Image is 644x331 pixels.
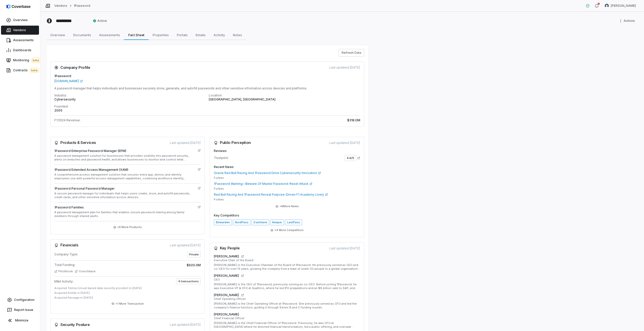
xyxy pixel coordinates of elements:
[54,205,196,209] h4: 1Password Families
[214,141,251,145] h3: Public Perception
[71,32,93,38] span: Documents
[13,38,34,42] span: Assessments
[2,305,38,314] button: Report Issue
[214,312,239,316] h4: [PERSON_NAME]
[214,193,360,197] a: Red Bull Racing And 1Password Reveal Purpose-Driven F1 Academy Livery
[13,18,28,22] span: Overview
[54,291,201,295] div: Acquired Kolide in [DATE]
[350,246,360,250] span: [DATE]
[75,269,96,273] a: Crunchbase
[212,32,227,38] span: Activity
[54,173,196,180] p: A comprehensive access management solution that secures every app, device, and identity employees...
[1,66,39,75] a: Contractsbeta
[54,280,73,284] span: M&A Activity:
[54,104,68,108] span: Founded:
[190,323,201,326] span: [DATE]
[176,279,201,284] span: 4 transactions
[2,315,38,325] button: Minimize
[2,295,38,304] a: Configuration
[1,26,39,35] a: Vendors
[214,254,239,258] h4: [PERSON_NAME]
[187,263,201,268] span: $920.0M
[329,141,360,145] span: Last updated:
[187,251,201,257] span: private
[54,269,73,273] a: Pitchbook
[214,219,232,225] a: Bitwarden
[54,74,360,79] h4: 1Password
[54,97,206,101] p: Cybersecurity
[214,278,360,282] p: CEO
[54,79,83,83] a: [DOMAIN_NAME]
[605,4,609,8] img: Lili Jiang avatar
[214,258,360,262] p: Executive Chair of the Board
[54,108,206,113] p: 2005
[214,302,360,309] p: [PERSON_NAME] is the Chief Operating Officer at 1Password. She previously served as CFO and led t...
[14,298,34,302] span: Configuration
[214,213,360,217] h4: Key Competitors
[214,198,224,201] span: Forbes
[214,274,239,278] h4: [PERSON_NAME]
[231,32,244,38] span: Notes
[617,17,638,25] button: More actions
[93,19,107,23] span: Active
[214,321,360,329] p: [PERSON_NAME] is the Chief Financial Officer of 1Password. Previously, he was CFO at [GEOGRAPHIC_...
[1,36,39,45] a: Assessments
[54,66,90,70] h3: Company Profile
[350,66,360,69] span: [DATE]
[31,58,41,63] span: beta
[214,176,224,180] span: Forbes
[54,4,67,8] a: Vendors
[54,149,196,153] h4: 1Password Enterprise Password Manager (EPM)
[347,118,360,123] span: $318.0M
[274,202,300,211] button: +6More News
[175,32,190,38] span: Portals
[112,223,143,232] button: +8 More Products
[54,286,201,290] div: Acquired Trelica (cloud-based data security provider) in [DATE]
[54,252,78,256] span: Company Type:
[1,16,39,25] a: Overview
[97,32,122,38] span: Assessments
[214,297,360,301] p: Chief Operating Officer
[214,187,224,191] span: Forbes
[1,46,39,55] a: Dashboards
[214,293,239,297] h4: [PERSON_NAME]
[54,168,196,172] h4: 1Password Extended Access Management (XAM)
[350,141,360,145] span: [DATE]
[194,32,208,38] span: Emails
[214,156,229,160] span: Trustpilot:
[214,182,360,186] a: 1Password Warning—Beware Of Master Password-Reset Attack
[252,219,269,225] span: Dashlane
[214,165,360,169] h4: Recent News
[54,187,196,191] h4: 1Password Personal Password Manager
[54,192,196,199] p: A secure password manager for individuals that helps users create, store, and autofill passwords,...
[329,246,360,250] span: Last updated:
[285,219,302,225] span: LastPass
[190,243,201,247] span: [DATE]
[54,243,78,247] h3: Financials
[170,243,201,247] span: Last updated:
[214,149,360,153] h4: Reviews
[54,263,75,267] span: Total Funding:
[7,4,30,9] img: logo-D7KZi-bG.svg
[214,316,360,320] p: Chief Financial Officer
[110,299,145,308] button: +1 More Transaction
[209,97,360,101] p: [GEOGRAPHIC_DATA], [GEOGRAPHIC_DATA]
[54,93,67,97] span: Industry:
[269,226,305,235] button: +4 More Competitors
[339,49,364,57] button: Refresh Data
[270,219,284,225] a: Keeper
[13,68,39,73] span: Contracts
[214,283,360,290] p: [PERSON_NAME] is the CEO of 1Password, previously serving as co-CEO. Before joining 1Password, he...
[54,154,196,161] p: A password management solution for businesses that provides visibility into password security, al...
[126,32,147,38] span: Fact Sheet
[48,32,67,38] span: Overview
[13,28,26,32] span: Vendors
[611,4,636,8] span: [PERSON_NAME]
[15,318,28,322] span: Minimize
[54,86,360,90] p: A password manager that helps individuals and businesses securely store, generate, and autofill p...
[170,323,201,327] span: Last updated:
[74,4,90,8] a: 1Password
[602,2,639,10] button: Lili Jiang avatar[PERSON_NAME]
[233,219,251,225] span: NordPass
